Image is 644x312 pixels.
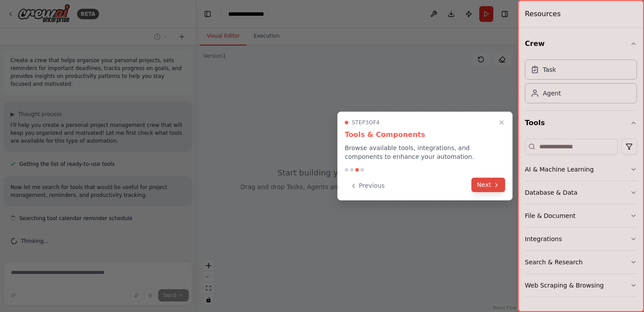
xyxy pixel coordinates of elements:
h3: Tools & Components [345,130,505,140]
button: Close walkthrough [496,117,507,128]
button: Previous [345,179,390,193]
button: Hide left sidebar [202,8,214,20]
span: Step 3 of 4 [352,119,380,126]
p: Browse available tools, integrations, and components to enhance your automation. [345,144,505,161]
button: Next [471,178,505,192]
